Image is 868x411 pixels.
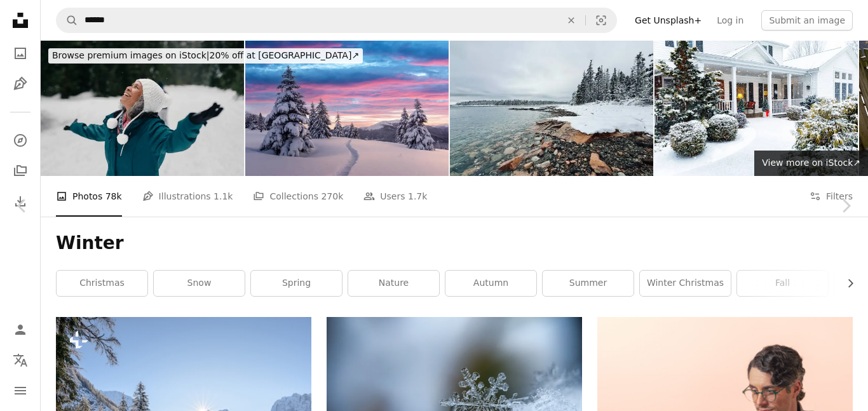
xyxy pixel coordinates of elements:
a: Next [824,145,868,267]
a: Log in [709,10,751,30]
a: snow [154,271,245,296]
a: christmas [57,271,147,296]
form: Find visuals sitewide [56,8,617,33]
a: fall [737,271,828,296]
a: Users 1.7k [363,176,427,217]
a: nature [348,271,439,296]
a: Illustrations 1.1k [142,176,233,217]
span: 1.7k [408,189,427,203]
button: Submit an image [761,10,853,30]
span: 270k [321,189,343,203]
span: View more on iStock ↗ [762,158,860,168]
span: 20% off at [GEOGRAPHIC_DATA] ↗ [52,50,359,60]
a: autumn [445,271,536,296]
a: Log in / Sign up [8,317,33,342]
button: Clear [557,8,585,32]
a: View more on iStock↗ [754,151,868,176]
img: Woman enjoys the snowfall at the mountain [41,41,244,176]
a: summer [543,271,634,296]
button: Search Unsplash [57,8,78,32]
a: Explore [8,128,33,153]
span: 1.1k [214,189,233,203]
button: Filters [810,176,853,217]
button: Menu [8,378,33,403]
span: Browse premium images on iStock | [52,50,209,60]
a: Browse premium images on iStock|20% off at [GEOGRAPHIC_DATA]↗ [41,41,370,71]
button: Visual search [586,8,616,32]
a: Photos [8,41,33,66]
a: Get Unsplash+ [627,10,709,30]
a: Illustrations [8,71,33,97]
img: Dramatic wintry scene with snowy trees. [245,41,449,176]
h1: Winter [56,232,853,255]
img: Wonderland Trail - Acadia National Park [450,41,653,176]
a: spring [251,271,342,296]
a: Collections 270k [253,176,343,217]
button: Language [8,347,33,373]
img: Inviting Entrance Bright Outdoor Christmas Trees and Blizzard Snow [654,41,858,176]
a: winter christmas [640,271,731,296]
button: scroll list to the right [839,271,853,296]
